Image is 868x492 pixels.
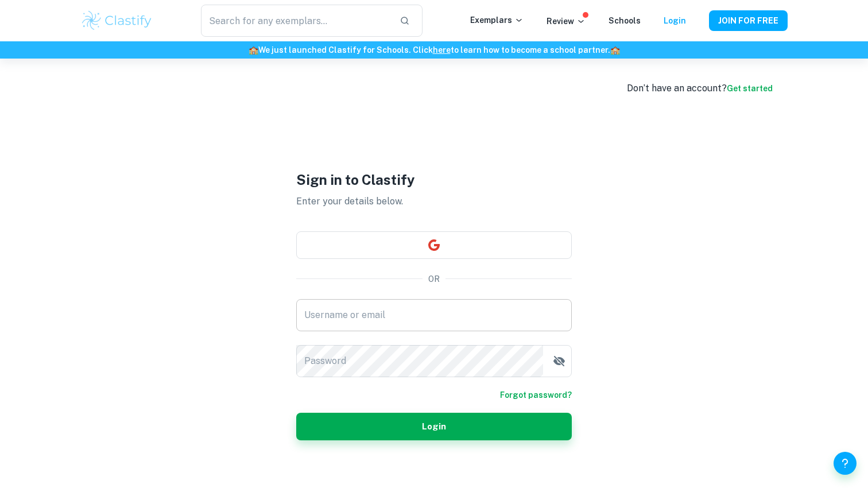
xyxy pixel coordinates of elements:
span: 🏫 [610,45,620,55]
p: Enter your details below. [296,195,572,208]
a: Forgot password? [500,389,572,401]
input: Search for any exemplars... [201,5,390,37]
div: Don’t have an account? [627,82,773,95]
p: Exemplars [470,14,524,26]
p: OR [428,273,440,285]
p: Review [547,15,586,28]
a: Schools [609,16,641,25]
button: Help and Feedback [834,452,857,475]
a: Get started [727,84,773,93]
h1: Sign in to Clastify [296,169,572,190]
a: Login [664,16,686,25]
span: 🏫 [249,45,258,55]
button: Login [296,413,572,440]
img: Clastify logo [80,9,153,32]
h6: We just launched Clastify for Schools. Click to learn how to become a school partner. [2,44,866,56]
a: here [433,45,451,55]
button: JOIN FOR FREE [709,10,788,31]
